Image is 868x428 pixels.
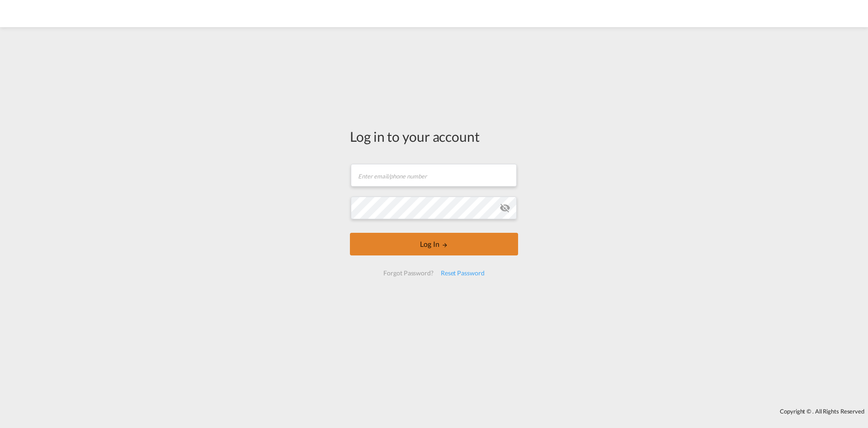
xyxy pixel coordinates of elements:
[350,127,518,146] div: Log in to your account
[500,202,510,213] md-icon: icon-eye-off
[380,265,437,281] div: Forgot Password?
[350,233,518,255] button: LOGIN
[437,265,488,281] div: Reset Password
[351,164,517,187] input: Enter email/phone number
